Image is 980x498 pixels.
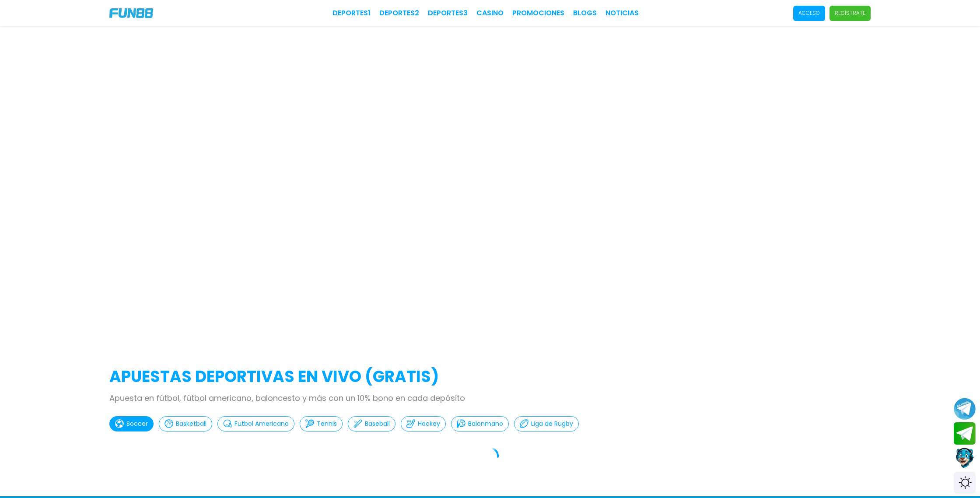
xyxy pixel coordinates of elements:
[954,397,976,420] button: Join telegram channel
[476,8,504,18] a: CASINO
[418,419,440,428] p: Hockey
[365,419,390,428] p: Baseball
[379,8,419,18] a: Deportes2
[531,419,573,428] p: Liga de Rugby
[159,416,212,431] button: Basketball
[428,8,468,18] a: Deportes3
[109,392,871,404] p: Apuesta en fútbol, fútbol americano, baloncesto y más con un 10% bono en cada depósito
[954,422,976,445] button: Join telegram
[109,416,154,431] button: Soccer
[954,447,976,470] button: Contact customer service
[468,419,503,428] p: Balonmano
[512,8,564,18] a: Promociones
[109,8,153,18] img: Company Logo
[234,419,289,428] p: Futbol Americano
[954,472,976,494] div: Switch theme
[176,419,206,428] p: Basketball
[332,8,371,18] a: Deportes1
[317,419,337,428] p: Tennis
[217,416,294,431] button: Futbol Americano
[451,416,509,431] button: Balonmano
[348,416,395,431] button: Baseball
[401,416,446,431] button: Hockey
[514,416,579,431] button: Liga de Rugby
[300,416,343,431] button: Tennis
[798,9,820,17] p: Acceso
[109,365,871,389] h2: APUESTAS DEPORTIVAS EN VIVO (gratis)
[126,419,148,428] p: Soccer
[605,8,639,18] a: NOTICIAS
[573,8,597,18] a: BLOGS
[835,9,865,17] p: Regístrate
